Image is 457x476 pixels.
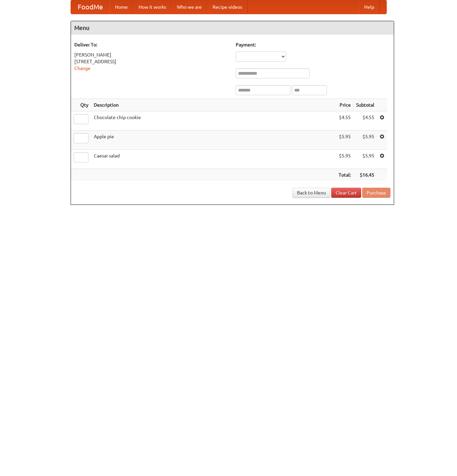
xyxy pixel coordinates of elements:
[336,150,353,169] td: $5.95
[353,99,377,111] th: Subtotal
[293,188,330,198] a: Back to Menu
[74,41,229,48] h5: Deliver To:
[91,99,336,111] th: Description
[353,150,377,169] td: $5.95
[353,131,377,150] td: $5.95
[336,111,353,131] td: $4.55
[172,0,207,14] a: Who we are
[336,99,353,111] th: Price
[110,0,133,14] a: Home
[74,58,229,65] div: [STREET_ADDRESS]
[336,131,353,150] td: $5.95
[207,0,247,14] a: Recipe videos
[353,169,377,181] th: $16.45
[74,51,229,58] div: [PERSON_NAME]
[91,131,336,150] td: Apple pie
[74,66,90,71] a: Change
[353,111,377,131] td: $4.55
[71,21,394,35] h4: Menu
[331,188,361,198] a: Clear Cart
[336,169,353,181] th: Total:
[91,111,336,131] td: Chocolate chip cookie
[359,0,380,14] a: Help
[71,0,110,14] a: FoodMe
[91,150,336,169] td: Caesar salad
[362,188,390,198] button: Purchase
[236,41,390,48] h5: Payment:
[133,0,172,14] a: How it works
[71,99,91,111] th: Qty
